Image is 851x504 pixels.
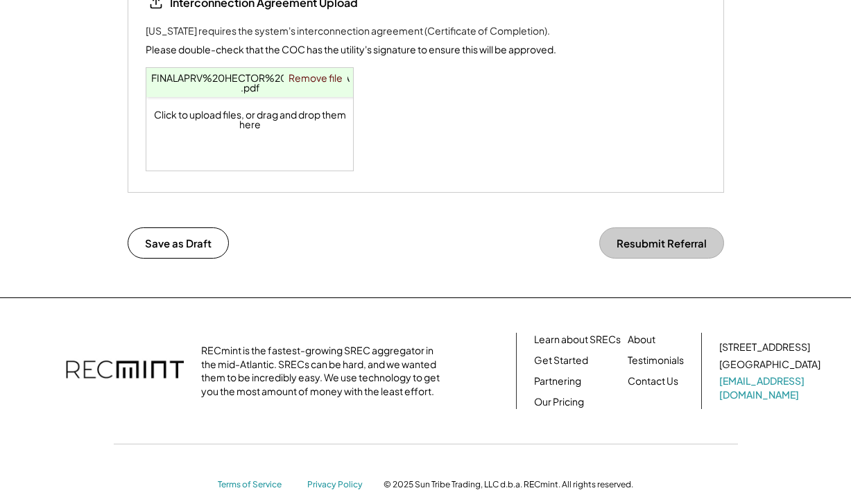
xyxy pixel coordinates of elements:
a: Partnering [534,374,581,388]
div: Click to upload files, or drag and drop them here [146,68,354,171]
a: Learn about SRECs [534,333,621,347]
a: Our Pricing [534,395,584,409]
div: [US_STATE] requires the system's interconnection agreement (Certificate of Completion). [146,24,550,38]
a: [EMAIL_ADDRESS][DOMAIN_NAME] [719,374,823,401]
button: Save as Draft [128,227,229,259]
a: Terms of Service [218,479,294,491]
div: [GEOGRAPHIC_DATA] [719,358,820,372]
div: Please double-check that the COC has the utility's signature to ensure this will be approved. [146,42,556,57]
a: FINALAPRV%20HECTOR%20A%20RIVERA.pdf [151,71,350,94]
div: RECmint is the fastest-growing SREC aggregator in the mid-Atlantic. SRECs can be hard, and we wan... [201,344,447,398]
div: © 2025 Sun Tribe Trading, LLC d.b.a. RECmint. All rights reserved. [384,479,633,490]
a: Privacy Policy [307,479,370,491]
button: Resubmit Referral [599,227,724,259]
a: Get Started [534,354,588,367]
a: Contact Us [628,374,678,388]
div: [STREET_ADDRESS] [719,340,810,354]
img: recmint-logotype%403x.png [66,347,184,395]
a: Remove file [284,68,347,87]
a: Testimonials [628,354,684,367]
a: About [628,333,655,347]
